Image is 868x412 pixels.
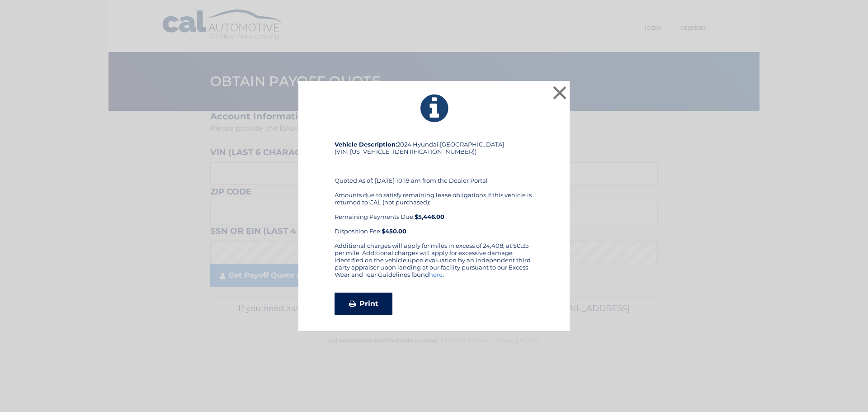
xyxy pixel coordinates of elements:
[335,191,533,235] div: Amounts due to satisfy remaining lease obligations if this vehicle is returned to CAL (not purcha...
[429,271,443,278] a: here
[551,84,569,102] button: ×
[415,213,444,220] b: $5,446.00
[335,242,533,285] div: Additional charges will apply for miles in excess of 24,408, at $0.35 per mile. Additional charge...
[335,141,397,148] strong: Vehicle Description:
[335,293,392,315] a: Print
[335,141,533,242] div: 2024 Hyundai [GEOGRAPHIC_DATA] (VIN: [US_VEHICLE_IDENTIFICATION_NUMBER]) Quoted As of: [DATE] 10:...
[382,227,406,235] strong: $450.00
